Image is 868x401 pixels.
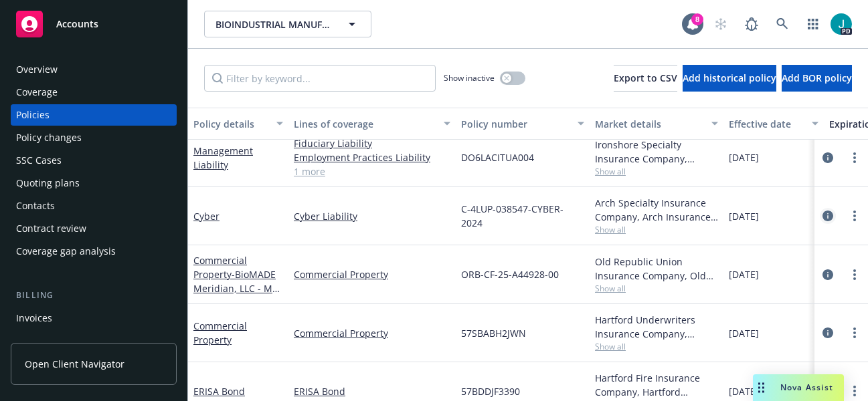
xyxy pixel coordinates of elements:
[847,325,863,341] a: more
[16,104,50,126] div: Policies
[782,65,852,92] button: Add BOR policy
[595,255,718,283] div: Old Republic Union Insurance Company, Old Republic General Insurance Group, Amwins
[753,374,770,401] div: Drag to move
[800,11,827,37] a: Switch app
[16,241,116,262] div: Coverage gap analysis
[294,117,436,131] div: Lines of coverage
[729,384,759,398] span: [DATE]
[193,117,268,131] div: Policy details
[16,150,62,171] div: SSC Cases
[11,330,177,352] a: Billing updates
[595,138,718,166] div: Ironshore Specialty Insurance Company, Ironshore (Liberty Mutual), CRC Group
[11,172,177,194] a: Quoting plans
[847,267,863,283] a: more
[595,196,718,224] div: Arch Specialty Insurance Company, Arch Insurance Company, Coalition Insurance Solutions (MGA)
[456,108,590,140] button: Policy number
[595,371,718,399] div: Hartford Fire Insurance Company, Hartford Insurance Group
[294,209,450,223] a: Cyber Liability
[614,72,677,84] span: Export to CSV
[11,104,177,126] a: Policies
[738,11,765,37] a: Report a Bug
[294,267,450,281] a: Commercial Property
[16,59,58,80] div: Overview
[11,195,177,217] a: Contacts
[461,326,526,340] span: 57SBABH2JWN
[193,268,280,309] span: - BioMADE Meridian, LLC - MN Property
[193,210,220,223] a: Cyber
[294,326,450,340] a: Commercial Property
[288,108,456,140] button: Lines of coverage
[204,11,371,37] button: BIOINDUSTRIAL MANUFACTURING AND DESIGN ECOSYSTEM
[847,150,863,166] a: more
[294,384,450,398] a: ERISA Bond
[16,218,86,239] div: Contract review
[729,209,759,223] span: [DATE]
[56,19,98,29] span: Accounts
[215,17,331,31] span: BIOINDUSTRIAL MANUFACTURING AND DESIGN ECOSYSTEM
[16,330,84,352] div: Billing updates
[11,5,177,43] a: Accounts
[769,11,796,37] a: Search
[294,150,450,164] a: Employment Practices Liability
[683,65,776,92] button: Add historical policy
[595,117,703,131] div: Market details
[461,267,559,281] span: ORB-CF-25-A44928-00
[11,289,177,302] div: Billing
[11,127,177,148] a: Policy changes
[590,108,723,140] button: Market details
[820,150,836,166] a: circleInformation
[729,267,759,281] span: [DATE]
[614,65,677,92] button: Export to CSV
[11,150,177,171] a: SSC Cases
[847,383,863,399] a: more
[595,224,718,235] span: Show all
[16,127,82,148] div: Policy changes
[11,241,177,262] a: Coverage gap analysis
[461,150,534,164] span: DO6LACITUA004
[753,374,844,401] button: Nova Assist
[461,384,520,398] span: 57BDDJF3390
[294,136,450,150] a: Fiduciary Liability
[193,385,245,398] a: ERISA Bond
[595,283,718,294] span: Show all
[16,172,80,194] div: Quoting plans
[723,108,824,140] button: Effective date
[707,11,734,37] a: Start snowing
[11,82,177,103] a: Coverage
[16,82,58,103] div: Coverage
[780,382,833,393] span: Nova Assist
[820,208,836,224] a: circleInformation
[188,108,288,140] button: Policy details
[691,13,703,25] div: 8
[729,150,759,164] span: [DATE]
[461,202,584,230] span: C-4LUP-038547-CYBER-2024
[11,218,177,239] a: Contract review
[204,65,436,92] input: Filter by keyword...
[595,341,718,352] span: Show all
[444,72,495,84] span: Show inactive
[729,326,759,340] span: [DATE]
[11,307,177,329] a: Invoices
[16,307,52,329] div: Invoices
[782,72,852,84] span: Add BOR policy
[820,325,836,341] a: circleInformation
[683,72,776,84] span: Add historical policy
[193,319,247,346] a: Commercial Property
[193,144,253,171] a: Management Liability
[461,117,570,131] div: Policy number
[847,208,863,224] a: more
[16,195,55,217] div: Contacts
[11,59,177,80] a: Overview
[729,117,804,131] div: Effective date
[25,357,124,371] span: Open Client Navigator
[595,166,718,177] span: Show all
[193,254,280,309] a: Commercial Property
[831,13,852,35] img: photo
[595,313,718,341] div: Hartford Underwriters Insurance Company, Hartford Insurance Group
[294,164,450,178] a: 1 more
[820,267,836,283] a: circleInformation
